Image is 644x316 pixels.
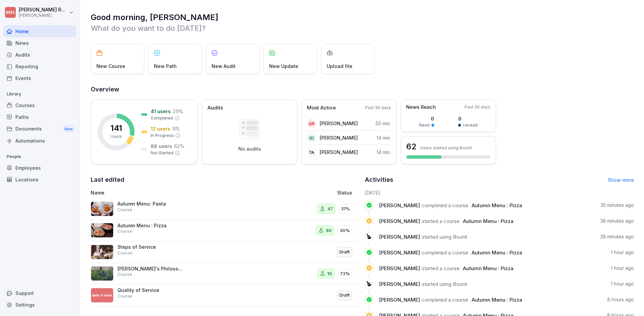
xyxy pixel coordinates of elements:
[91,223,113,238] img: gigntzqtjbmfaqrmkhd4k4h3.png
[3,25,76,37] div: Home
[341,206,350,212] p: 31%
[91,23,634,33] p: What do you want to do [DATE]?
[472,202,522,209] span: Autumn Menu : Pizza
[151,143,172,150] p: 88 users
[377,134,391,141] p: 14 min.
[463,218,513,224] span: Autumn Menu : Pizza
[377,149,391,156] p: 14 min.
[465,104,490,110] p: Past 30 days
[422,218,460,224] span: started a course
[117,228,132,234] p: Course
[151,150,173,156] p: Not Started
[3,151,76,162] p: People
[238,146,261,152] p: No audits
[611,249,634,256] p: 1 hour ago
[379,234,420,240] span: [PERSON_NAME]
[110,134,122,140] p: Users
[379,218,420,224] span: [PERSON_NAME]
[463,265,513,271] span: Autumn Menu : Pizza
[212,63,236,70] p: New Audit
[19,13,68,18] p: [PERSON_NAME]
[463,122,478,128] p: Unread
[420,145,472,150] p: Users started using Bounti
[117,223,184,229] p: Autumn Menu : Pizza
[110,124,122,132] p: 141
[117,250,132,256] p: Course
[379,202,420,209] span: [PERSON_NAME]
[307,104,336,112] p: Most Active
[608,177,634,183] a: Show more
[340,270,350,277] p: 73%
[307,148,316,157] div: TA
[406,141,417,152] h3: 62
[422,297,468,303] span: completed a course
[3,49,76,61] a: Audits
[154,63,177,70] p: New Path
[327,270,332,277] p: 10
[96,63,125,70] p: New Course
[422,234,467,240] span: started using Bounti
[91,266,113,281] img: cktznsg10ahe3ln2ptfp89y3.png
[151,115,173,121] p: Completed
[379,297,420,303] span: [PERSON_NAME]
[3,123,76,135] div: Documents
[3,135,76,147] a: Automations
[379,281,420,287] span: [PERSON_NAME]
[3,287,76,299] div: Support
[91,189,259,196] p: Name
[91,198,360,220] a: Autumn Menu: PastaCourse4731%
[269,63,298,70] p: New Update
[151,133,174,139] p: In Progress
[3,61,76,72] a: Reporting
[173,108,183,115] p: 29 %
[472,249,522,256] span: Autumn Menu : Pizza
[3,162,76,174] a: Employees
[91,288,113,303] img: ep21c2igrbh2xhwygamc4fgx.png
[3,111,76,123] a: Paths
[3,123,76,135] a: DocumentsNew
[3,299,76,311] a: Settings
[117,287,184,293] p: Quality of Service
[117,271,132,278] p: Course
[600,233,634,240] p: 38 minutes ago
[3,89,76,99] p: Library
[208,104,223,112] p: Audits
[376,120,391,127] p: 50 min.
[458,115,478,122] p: 0
[91,245,113,259] img: vd9hf8v6tixg1rgmgu18qv0n.png
[611,265,634,271] p: 1 hour ago
[91,263,360,285] a: [PERSON_NAME]'s Philosophy and MissionCourse1073%
[422,249,468,256] span: completed a course
[3,174,76,185] div: Locations
[320,134,358,141] p: [PERSON_NAME]
[422,202,468,209] span: completed a course
[3,72,76,84] a: Events
[151,125,170,132] p: 12 users
[422,265,460,271] span: started a course
[419,122,429,128] p: Read
[320,149,358,156] p: [PERSON_NAME]
[365,189,634,196] h6: [DATE]
[600,202,634,209] p: 35 minutes ago
[406,103,436,111] p: News Reach
[339,292,350,299] p: Draft
[600,218,634,224] p: 38 minutes ago
[91,175,360,184] h2: Last edited
[91,12,634,23] h1: Good morning, [PERSON_NAME]
[3,37,76,49] a: News
[19,7,68,13] p: [PERSON_NAME] Rondeux
[91,285,360,306] a: Quality of ServiceCourseDraft
[117,201,184,207] p: Autumn Menu: Pasta
[91,220,360,242] a: Autumn Menu : PizzaCourse9030%
[174,143,184,150] p: 62 %
[607,296,634,303] p: 8 hours ago
[422,281,467,287] span: started using Bounti
[91,202,113,216] img: g03mw99o2jwb6tj6u9fgvrr5.png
